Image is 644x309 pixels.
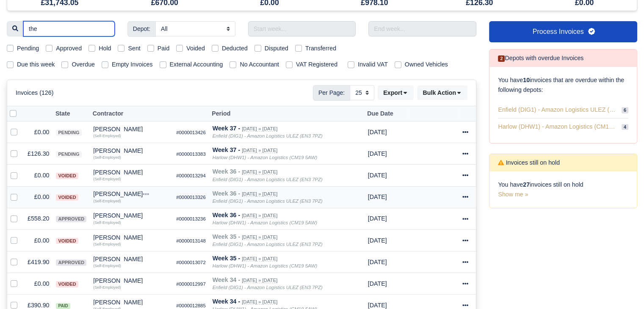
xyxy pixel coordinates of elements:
span: 2 days from now [368,259,387,265]
div: [PERSON_NAME] [93,126,169,132]
small: #0000013236 [176,216,206,221]
span: 2 days from now [368,129,387,135]
i: Enfield (DIG1) - Amazon Logistics ULEZ (EN3 7PZ) [213,285,323,290]
span: voided [56,238,78,244]
span: approved [56,259,86,266]
small: (Self-Employed) [93,242,121,246]
small: #0000013072 [176,260,206,265]
small: #0000013148 [176,238,206,243]
span: approved [56,216,86,222]
span: 1 week from now [368,172,387,179]
h6: Depots with overdue Invoices [498,55,583,62]
span: pending [56,130,81,136]
strong: Week 36 - [213,168,240,175]
div: You have invoices still on hold [489,171,637,208]
span: 4 days ago [368,193,387,200]
label: Hold [99,44,111,53]
small: [DATE] » [DATE] [242,191,277,197]
small: [DATE] » [DATE] [242,299,277,305]
span: 4 days ago [368,302,387,309]
td: £0.00 [24,273,53,295]
button: Export [378,86,414,100]
div: Chat Widget [602,268,644,309]
th: Period [209,106,365,121]
label: VAT Registered [296,60,337,69]
div: [PERSON_NAME] [93,278,169,284]
div: [PERSON_NAME] [93,256,169,262]
i: Enfield (DIG1) - Amazon Logistics ULEZ (EN3 7PZ) [213,199,323,204]
small: (Self-Employed) [93,264,121,268]
small: (Self-Employed) [93,285,121,290]
div: [PERSON_NAME] [93,169,169,175]
strong: Week 35 - [213,233,240,240]
span: 4 days ago [368,280,387,287]
small: [DATE] » [DATE] [242,256,277,262]
label: Deducted [222,44,248,53]
label: No Accountant [240,60,279,69]
label: Approved [56,44,82,53]
strong: 27 [523,181,530,188]
strong: 10 [523,77,530,83]
td: £0.00 [24,186,53,208]
a: Harlow (DHW1) - Amazon Logistics (CM19 5AW) 4 [498,119,628,135]
span: pending [56,151,81,157]
strong: Week 36 - [213,190,240,197]
label: External Accounting [170,60,223,69]
div: [PERSON_NAME] [93,299,169,305]
td: £558.20 [24,208,53,229]
label: Invalid VAT [358,60,388,69]
strong: Week 34 - [213,298,240,305]
i: Harlow (DHW1) - Amazon Logistics (CM19 5AW) [213,263,317,268]
td: £0.00 [24,165,53,186]
small: #0000013326 [176,195,206,200]
i: Enfield (DIG1) - Amazon Logistics ULEZ (EN3 7PZ) [213,133,323,138]
i: Harlow (DHW1) - Amazon Logistics (CM19 5AW) [213,155,317,160]
small: #0000013294 [176,173,206,178]
span: Per Page: [313,85,350,100]
small: [DATE] » [DATE] [242,235,277,240]
label: Transferred [305,44,336,53]
strong: Week 36 - [213,212,240,218]
div: [PERSON_NAME] [93,191,169,197]
span: 2 days from now [368,237,387,244]
h6: Invoices still on hold [498,159,560,166]
div: [PERSON_NAME] [93,148,169,154]
a: Process Invoices [489,21,637,42]
span: Harlow (DHW1) - Amazon Logistics (CM19 5AW) [498,122,618,132]
div: Export [378,86,417,100]
span: 2 weeks from now [368,150,387,157]
small: [DATE] » [DATE] [242,126,277,132]
button: Bulk Action [417,86,467,100]
a: Show me » [498,191,528,198]
label: Owned Vehicles [405,60,448,69]
td: £0.00 [24,229,53,251]
i: Harlow (DHW1) - Amazon Logistics (CM19 5AW) [213,220,317,225]
label: Disputed [265,44,288,53]
th: Due Date [365,106,406,121]
label: Pending [17,44,39,53]
small: #0000012997 [176,281,206,287]
span: Enfield (DIG1) - Amazon Logistics ULEZ (EN3 7PZ) [498,105,618,115]
div: [PERSON_NAME] [93,235,169,240]
strong: Week 37 - [213,125,240,132]
label: Due this week [17,60,55,69]
div: [PERSON_NAME] [93,212,169,218]
td: £126.30 [24,143,53,165]
span: paid [56,303,70,309]
small: (Self-Employed) [93,177,121,181]
small: #0000012885 [176,303,206,308]
strong: Week 35 - [213,255,240,262]
label: Sent [128,44,140,53]
small: [DATE] » [DATE] [242,148,277,153]
small: (Self-Employed) [93,155,121,160]
small: (Self-Employed) [93,221,121,225]
small: [DATE] » [DATE] [242,278,277,283]
span: 6 [622,107,628,113]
